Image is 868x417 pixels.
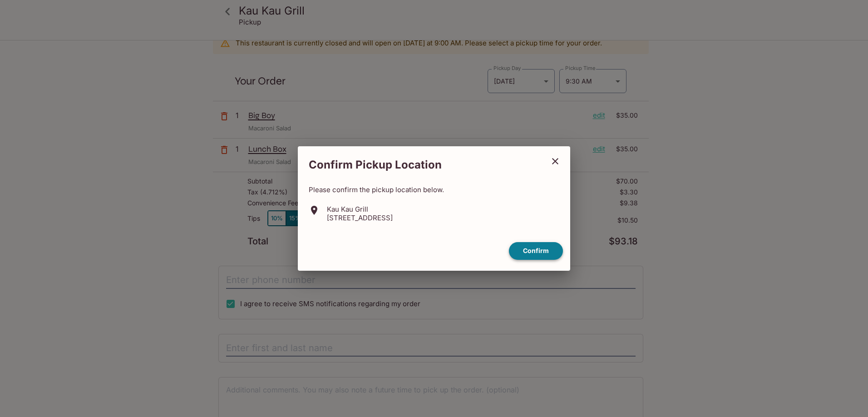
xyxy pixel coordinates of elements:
button: confirm [509,242,563,260]
h2: Confirm Pickup Location [298,154,544,176]
p: Please confirm the pickup location below. [309,185,559,194]
p: [STREET_ADDRESS] [327,213,393,222]
button: close [544,150,567,173]
p: Kau Kau Grill [327,205,393,213]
